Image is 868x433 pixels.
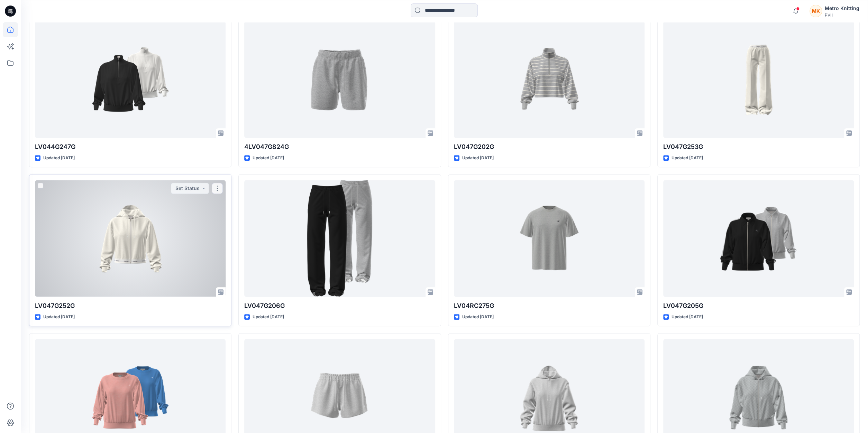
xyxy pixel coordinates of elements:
[462,154,494,162] p: Updated [DATE]
[825,12,859,18] div: PVH
[244,180,435,296] a: LV047G206G
[454,142,645,152] p: LV047G202G
[663,301,854,311] p: LV047G205G
[253,313,284,321] p: Updated [DATE]
[244,301,435,311] p: LV047G206G
[671,154,703,162] p: Updated [DATE]
[35,142,226,152] p: LV044G247G
[35,180,226,296] a: LV047G252G
[35,21,226,138] a: LV044G247G
[663,142,854,152] p: LV047G253G
[43,154,75,162] p: Updated [DATE]
[671,313,703,321] p: Updated [DATE]
[244,21,435,138] a: 4LV047G824G
[810,5,822,17] div: MK
[253,154,284,162] p: Updated [DATE]
[454,180,645,296] a: LV04RC275G
[462,313,494,321] p: Updated [DATE]
[43,313,75,321] p: Updated [DATE]
[35,301,226,311] p: LV047G252G
[454,301,645,311] p: LV04RC275G
[663,21,854,138] a: LV047G253G
[454,21,645,138] a: LV047G202G
[825,4,859,12] div: Metro Knitting
[663,180,854,296] a: LV047G205G
[244,142,435,152] p: 4LV047G824G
